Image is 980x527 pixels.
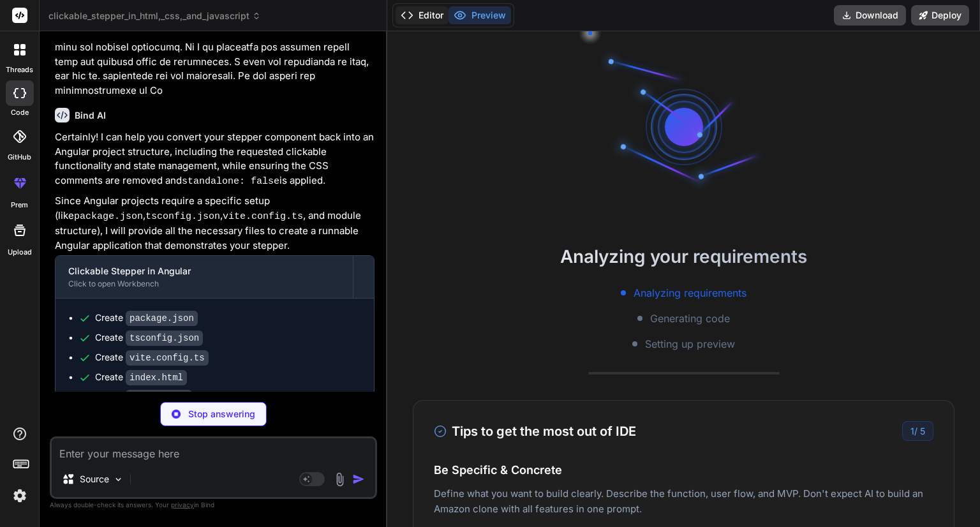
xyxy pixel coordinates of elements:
[95,390,192,404] div: Create
[11,107,29,118] label: code
[55,130,375,189] p: Certainly! I can help you convert your stepper component back into an Angular project structure, ...
[55,194,375,253] p: Since Angular projects require a specific setup (like , , , and module structure), I will provide...
[8,247,32,258] label: Upload
[902,421,933,441] div: /
[911,5,969,26] button: Deploy
[8,152,31,163] label: GitHub
[11,200,28,211] label: prem
[95,311,198,325] div: Create
[68,265,340,278] div: Clickable Stepper in Angular
[332,472,347,487] img: attachment
[171,501,194,508] span: privacy
[126,370,187,385] code: index.html
[449,6,511,24] button: Preview
[434,422,636,441] h3: Tips to get the most out of IDE
[95,351,209,364] div: Create
[352,473,365,486] img: icon
[95,331,203,345] div: Create
[56,256,353,298] button: Clickable Stepper in AngularClick to open Workbench
[74,211,143,222] code: package.json
[126,330,203,346] code: tsconfig.json
[188,408,255,420] p: Stop answering
[223,211,303,222] code: vite.config.ts
[145,211,220,222] code: tsconfig.json
[650,311,730,326] span: Generating code
[126,311,198,326] code: package.json
[68,279,340,289] div: Click to open Workbench
[434,461,933,479] h4: Be Specific & Concrete
[645,336,735,352] span: Setting up preview
[634,285,746,301] span: Analyzing requirements
[126,390,192,405] code: src/main.ts
[910,426,914,436] span: 1
[95,371,187,384] div: Create
[387,243,980,270] h2: Analyzing your requirements
[182,176,279,187] code: standalone: false
[396,6,449,24] button: Editor
[113,474,124,485] img: Pick Models
[75,109,106,122] h6: Bind AI
[6,64,33,75] label: threads
[48,10,261,22] span: clickable_stepper_in_html,_css,_and_javascript
[9,485,31,507] img: settings
[50,499,377,511] p: Always double-check its answers. Your in Bind
[834,5,906,26] button: Download
[80,473,109,486] p: Source
[920,426,925,436] span: 5
[126,350,209,366] code: vite.config.ts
